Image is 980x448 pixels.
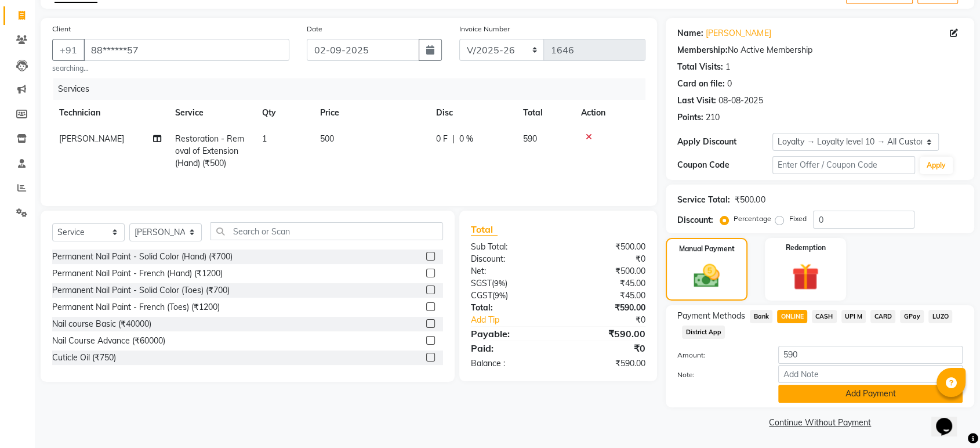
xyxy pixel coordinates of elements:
[669,350,770,360] label: Amount:
[677,194,730,206] div: Service Total:
[462,302,558,314] div: Total:
[574,100,645,126] th: Action
[494,279,505,288] span: 9%
[84,39,289,61] input: Search by Name/Mobile/Email/Code
[778,385,963,403] button: Add Payment
[558,302,655,314] div: ₹590.00
[677,61,723,73] div: Total Visits:
[785,243,825,253] label: Redemption
[677,27,703,39] div: Name:
[52,63,289,74] small: searching...
[168,100,255,126] th: Service
[462,327,558,341] div: Payable:
[558,277,655,290] div: ₹45.00
[677,214,713,226] div: Discount:
[462,357,558,370] div: Balance :
[313,100,429,126] th: Price
[558,253,655,265] div: ₹0
[677,159,772,171] div: Coupon Code
[516,100,574,126] th: Total
[471,290,492,301] span: CGST
[812,310,837,323] span: CASH
[727,78,732,90] div: 0
[52,39,85,61] button: +91
[52,268,223,280] div: Permanent Nail Paint - French (Hand) (₹1200)
[789,214,806,224] label: Fixed
[677,44,728,56] div: Membership:
[255,100,313,126] th: Qty
[677,111,703,124] div: Points:
[718,95,763,107] div: 08-08-2025
[706,27,771,39] a: [PERSON_NAME]
[52,335,165,347] div: Nail Course Advance (₹60000)
[772,156,915,174] input: Enter Offer / Coupon Code
[725,61,730,73] div: 1
[677,95,716,107] div: Last Visit:
[706,111,720,124] div: 210
[175,133,244,168] span: Restoration - Removal of Extension (Hand) (₹500)
[778,346,963,364] input: Amount
[778,365,963,383] input: Add Note
[841,310,866,323] span: UPI M
[52,251,233,263] div: Permanent Nail Paint - Solid Color (Hand) (₹700)
[52,100,168,126] th: Technician
[459,133,473,145] span: 0 %
[783,260,827,294] img: _gift.svg
[471,223,498,236] span: Total
[928,310,952,323] span: LUZO
[471,278,492,288] span: SGST
[558,341,655,355] div: ₹0
[523,133,537,144] span: 590
[777,310,807,323] span: ONLINE
[52,301,220,313] div: Permanent Nail Paint - French (Toes) (₹1200)
[668,417,972,429] a: Continue Without Payment
[53,78,654,100] div: Services
[574,314,654,326] div: ₹0
[462,341,558,355] div: Paid:
[558,327,655,341] div: ₹590.00
[734,214,771,224] label: Percentage
[870,310,895,323] span: CARD
[452,133,455,145] span: |
[462,241,558,253] div: Sub Total:
[429,100,516,126] th: Disc
[59,133,124,144] span: [PERSON_NAME]
[735,194,765,206] div: ₹500.00
[320,133,334,144] span: 500
[558,241,655,253] div: ₹500.00
[677,78,725,90] div: Card on file:
[462,253,558,265] div: Discount:
[52,284,230,297] div: Permanent Nail Paint - Solid Color (Toes) (₹700)
[462,277,558,290] div: ( )
[462,314,574,326] a: Add Tip
[462,265,558,277] div: Net:
[459,24,510,34] label: Invoice Number
[558,265,655,277] div: ₹500.00
[52,24,71,34] label: Client
[210,222,443,240] input: Search or Scan
[558,357,655,370] div: ₹590.00
[495,291,506,300] span: 9%
[52,318,151,330] div: Nail course Basic (₹40000)
[931,402,968,436] iframe: chat widget
[682,326,725,339] span: District App
[920,157,953,174] button: Apply
[900,310,924,323] span: GPay
[262,133,267,144] span: 1
[685,261,727,291] img: _cash.svg
[677,44,963,56] div: No Active Membership
[436,133,448,145] span: 0 F
[52,352,116,364] div: Cuticle Oil (₹750)
[462,290,558,302] div: ( )
[558,290,655,302] div: ₹45.00
[669,370,770,380] label: Note:
[750,310,772,323] span: Bank
[307,24,322,34] label: Date
[677,310,745,322] span: Payment Methods
[679,244,735,254] label: Manual Payment
[677,136,772,148] div: Apply Discount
